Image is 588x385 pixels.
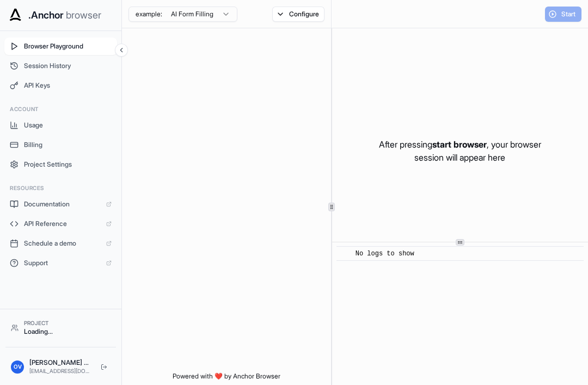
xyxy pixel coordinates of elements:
span: example: [136,10,162,19]
button: Browser Playground [4,38,117,55]
span: .Anchor [28,8,64,23]
span: Session History [24,62,112,70]
button: ProjectLoading... [5,315,116,340]
span: Powered with ❤️ by Anchor Browser [173,372,280,385]
button: Logout [97,360,111,374]
button: Project Settings [4,156,117,173]
img: Anchor Icon [7,7,24,24]
a: API Reference [4,215,117,233]
span: OV [14,363,22,371]
span: Project Settings [24,160,112,169]
button: Configure [272,7,325,22]
button: Collapse sidebar [115,44,128,57]
span: API Reference [24,219,101,228]
a: Documentation [4,195,117,213]
span: Usage [24,121,112,130]
span: No logs to show [356,250,414,258]
span: ​ [342,248,347,259]
button: API Keys [4,77,117,94]
a: Schedule a demo [4,235,117,252]
div: [PERSON_NAME] DMD V [29,358,92,367]
a: Support [4,254,117,272]
div: Loading... [24,327,111,336]
h3: Resources [10,184,112,192]
h3: Account [10,105,112,113]
div: Project [24,319,111,327]
span: Billing [24,140,112,149]
div: [EMAIL_ADDRESS][DOMAIN_NAME] [29,367,92,375]
span: API Keys [24,81,112,90]
span: browser [66,8,101,23]
span: Documentation [24,200,101,209]
p: After pressing , your browser session will appear here [379,138,541,164]
span: Browser Playground [24,42,112,51]
span: Schedule a demo [24,239,101,248]
button: Usage [4,117,117,134]
button: Billing [4,136,117,154]
span: start browser [432,139,487,150]
button: Session History [4,57,117,75]
span: Support [24,259,101,267]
